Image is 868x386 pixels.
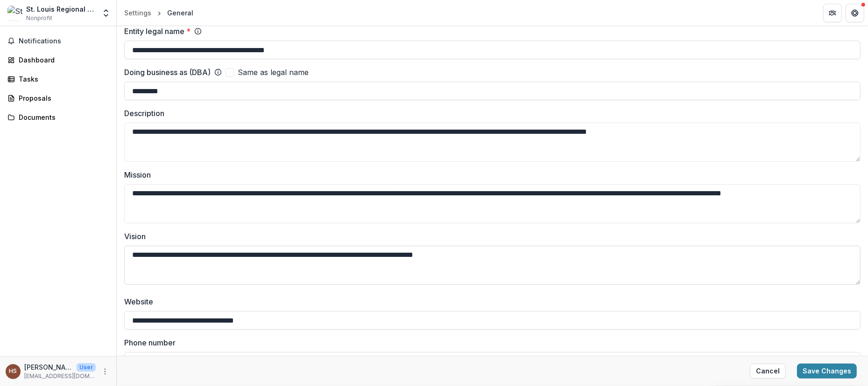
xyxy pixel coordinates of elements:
[750,364,786,379] button: Cancel
[19,55,105,65] div: Dashboard
[4,34,113,48] button: Notifications
[846,4,864,22] button: Get Help
[124,108,855,119] label: Description
[99,4,113,22] button: Open entity switcher
[797,364,857,379] button: Save Changes
[4,71,113,87] a: Tasks
[9,368,17,374] div: Hannah Schleicher
[124,67,211,78] label: Doing business as (DBA)
[26,14,52,22] span: Nonprofit
[124,26,191,37] label: Entity legal name
[120,6,155,20] a: Settings
[26,4,96,14] div: St. Louis Regional Suicide Prevention Coalition
[124,231,855,242] label: Vision
[19,112,105,122] div: Documents
[19,93,105,103] div: Proposals
[77,363,96,372] p: User
[167,8,193,18] div: General
[124,296,855,307] label: Website
[4,52,113,68] a: Dashboard
[124,337,855,348] label: Phone number
[19,74,105,84] div: Tasks
[124,169,855,180] label: Mission
[124,8,151,18] div: Settings
[19,37,109,45] span: Notifications
[238,67,309,78] span: Same as legal name
[7,6,22,21] img: St. Louis Regional Suicide Prevention Coalition
[4,110,113,125] a: Documents
[99,366,111,377] button: More
[4,90,113,106] a: Proposals
[24,372,96,380] p: [EMAIL_ADDRESS][DOMAIN_NAME]
[823,4,842,22] button: Partners
[120,6,197,20] nav: breadcrumb
[24,362,73,372] p: [PERSON_NAME]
